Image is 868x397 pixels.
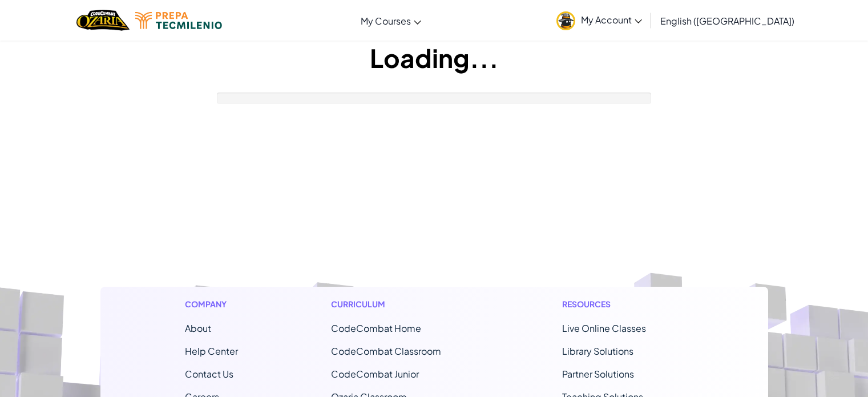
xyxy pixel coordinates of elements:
[331,368,419,380] a: CodeCombat Junior
[562,298,684,310] h1: Resources
[185,345,238,357] a: Help Center
[355,5,427,36] a: My Courses
[556,11,575,30] img: avatar
[185,368,233,380] span: Contact Us
[551,2,648,38] a: My Account
[135,12,222,29] img: Tecmilenio logo
[562,322,646,334] a: Live Online Classes
[76,9,130,32] img: Home
[331,322,421,334] span: CodeCombat Home
[185,322,211,334] a: About
[76,9,130,32] a: Ozaria by CodeCombat logo
[660,15,794,27] span: English ([GEOGRAPHIC_DATA])
[331,345,441,357] a: CodeCombat Classroom
[562,345,633,357] a: Library Solutions
[185,298,238,310] h1: Company
[361,15,411,27] span: My Courses
[562,368,634,380] a: Partner Solutions
[655,5,800,36] a: English ([GEOGRAPHIC_DATA])
[581,14,642,26] span: My Account
[331,298,469,310] h1: Curriculum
